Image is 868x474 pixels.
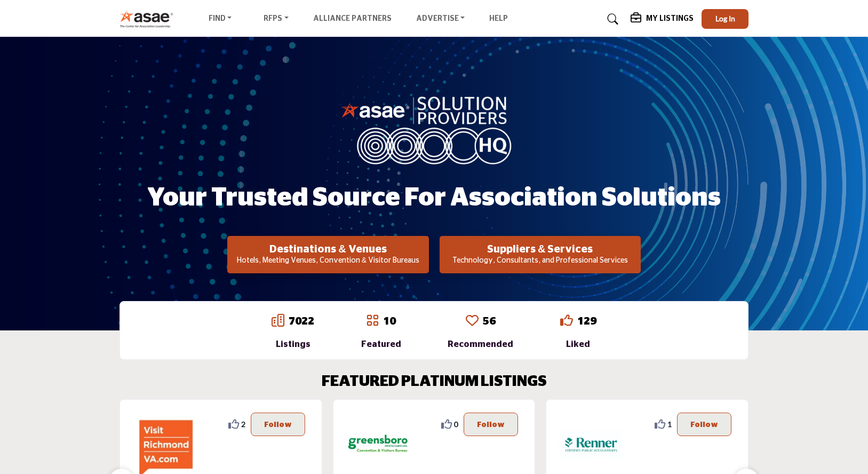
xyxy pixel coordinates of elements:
[702,9,748,29] button: Log In
[646,14,694,23] h5: My Listings
[264,418,292,430] p: Follow
[251,413,305,436] button: Follow
[489,15,508,22] a: Help
[201,12,240,27] a: Find
[483,316,496,327] a: 56
[690,418,718,430] p: Follow
[230,243,425,256] h2: Destinations & Venues
[241,418,245,430] span: 2
[560,338,596,351] div: Liked
[715,14,735,23] span: Log In
[120,10,179,28] img: Site Logo
[464,413,518,436] button: Follow
[366,314,379,329] a: Go to Featured
[383,316,396,327] a: 10
[256,12,296,27] a: RFPs
[466,314,479,329] a: Go to Recommended
[454,418,458,430] span: 0
[230,256,425,266] p: Hotels, Meeting Venues, Convention & Visitor Bureaus
[313,15,392,22] a: Alliance Partners
[443,243,638,256] h2: Suppliers & Services
[289,316,314,327] a: 7022
[322,373,547,391] h2: FEATURED PLATINUM LISTINGS
[443,256,638,266] p: Technology, Consultants, and Professional Services
[227,236,428,273] button: Destinations & Venues Hotels, Meeting Venues, Convention & Visitor Bureaus
[577,316,596,327] a: 129
[597,11,625,28] a: Search
[631,13,694,26] div: My Listings
[667,418,672,430] span: 1
[440,236,641,273] button: Suppliers & Services Technology, Consultants, and Professional Services
[272,338,314,351] div: Listings
[147,181,721,215] h1: Your Trusted Source for Association Solutions
[448,338,513,351] div: Recommended
[409,12,473,27] a: Advertise
[361,338,401,351] div: Featured
[560,314,573,327] i: Go to Liked
[341,94,528,164] img: image
[477,418,505,430] p: Follow
[677,413,731,436] button: Follow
